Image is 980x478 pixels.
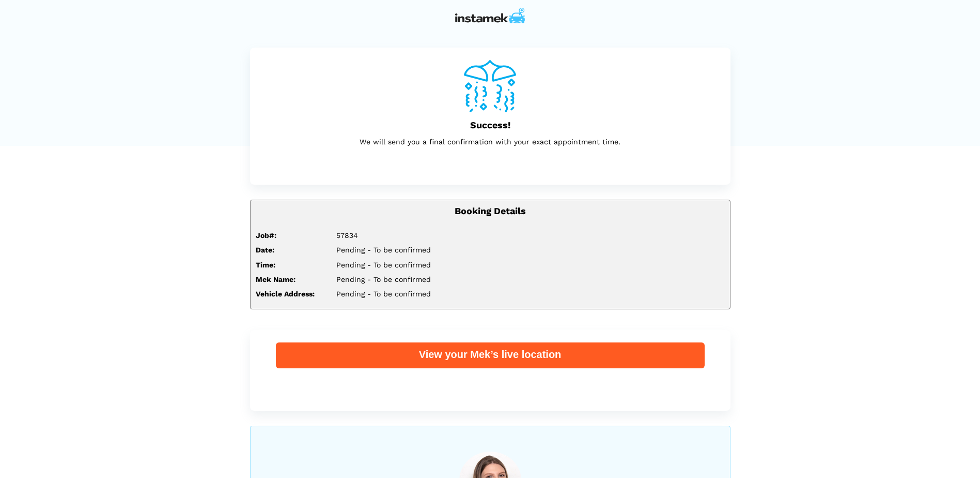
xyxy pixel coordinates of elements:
[335,137,645,148] p: We will send you a final confirmation with your exact appointment time.
[329,289,733,298] div: Pending - To be confirmed
[256,290,315,298] strong: Vehicle Address:
[329,260,733,270] div: Pending - To be confirmed
[329,245,733,255] div: Pending - To be confirmed
[256,246,274,254] strong: Date:
[329,275,733,284] div: Pending - To be confirmed
[256,231,276,240] strong: Job#:
[276,119,705,130] h5: Success!
[276,348,705,361] div: View your Mek’s live location
[256,261,275,269] strong: Time:
[256,275,295,283] strong: Mek Name:
[256,205,725,216] h5: Booking Details
[329,231,733,240] div: 57834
